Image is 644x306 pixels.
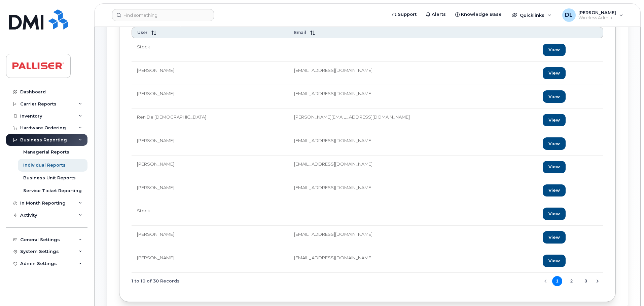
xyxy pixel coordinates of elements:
[543,208,566,220] a: View
[137,30,147,35] span: User
[132,85,289,108] td: [PERSON_NAME]
[132,108,289,132] td: Ren De [DEMOGRAPHIC_DATA]
[289,108,537,132] td: [PERSON_NAME][EMAIL_ADDRESS][DOMAIN_NAME]
[398,11,417,18] span: Support
[289,85,537,108] td: [EMAIL_ADDRESS][DOMAIN_NAME]
[558,8,628,22] div: Daniel Lana
[132,202,289,226] td: Stock
[578,15,616,20] span: Wireless Admin
[507,8,556,22] div: Quicklinks
[132,156,289,179] td: [PERSON_NAME]
[289,179,537,203] td: [EMAIL_ADDRESS][DOMAIN_NAME]
[543,90,566,103] a: View
[543,137,566,150] a: View
[289,226,537,249] td: [EMAIL_ADDRESS][DOMAIN_NAME]
[132,276,180,286] span: 1 to 10 of 30 Records
[543,184,566,197] a: View
[543,255,566,267] a: View
[432,11,446,18] span: Alerts
[520,12,544,18] span: Quicklinks
[132,179,289,203] td: [PERSON_NAME]
[132,62,289,85] td: [PERSON_NAME]
[112,9,214,21] input: Find something...
[289,132,537,156] td: [EMAIL_ADDRESS][DOMAIN_NAME]
[289,249,537,273] td: [EMAIL_ADDRESS][DOMAIN_NAME]
[543,67,566,80] a: View
[132,249,289,273] td: [PERSON_NAME]
[593,276,603,286] button: Next Page
[567,276,577,286] button: Page 2
[132,38,289,62] td: Stock
[578,10,616,15] span: [PERSON_NAME]
[581,276,591,286] button: Page 3
[421,8,451,21] a: Alerts
[132,132,289,156] td: [PERSON_NAME]
[451,8,506,21] a: Knowledge Base
[461,11,502,18] span: Knowledge Base
[543,161,566,173] a: View
[289,62,537,85] td: [EMAIL_ADDRESS][DOMAIN_NAME]
[552,276,562,286] button: Page 1
[543,231,566,244] a: View
[543,44,566,56] a: View
[132,226,289,249] td: [PERSON_NAME]
[289,156,537,179] td: [EMAIL_ADDRESS][DOMAIN_NAME]
[565,11,573,19] span: DL
[387,8,421,21] a: Support
[294,30,306,35] span: Email
[543,114,566,126] a: View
